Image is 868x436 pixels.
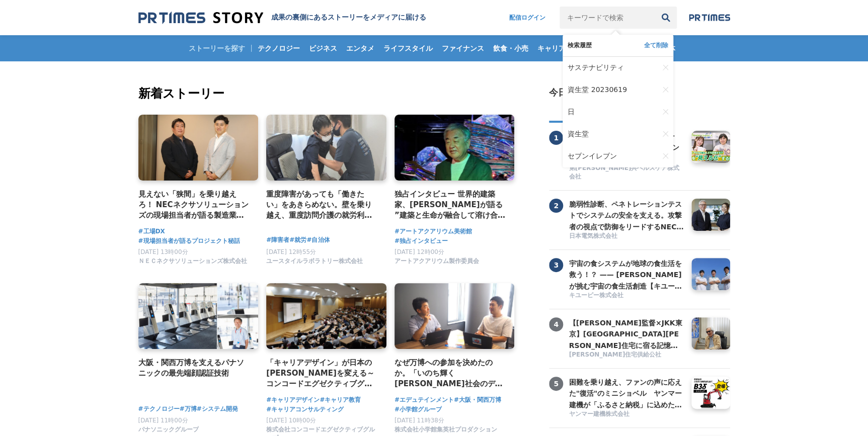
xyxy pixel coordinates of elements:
h3: 宇宙の食システムが地球の食生活を救う！？ —— [PERSON_NAME]が挑む宇宙の食生活創造【キユーピー ミライ研究員】 [569,258,684,292]
a: テクノロジー [254,35,304,61]
span: 日 [568,108,575,117]
span: 資生堂 20230619 [568,85,627,95]
a: ライフスタイル [379,35,437,61]
span: キユーピー株式会社 [569,291,623,300]
span: 1 [549,131,563,145]
button: 全て削除 [644,41,668,50]
a: 第[PERSON_NAME]共ヘルスケア株式会社 [569,164,684,182]
a: 飲食・小売 [489,35,532,61]
a: サステナビリティ [568,57,659,79]
span: ファイナンス [438,44,488,53]
a: 資生堂 20230619 [568,79,659,101]
button: 検索 [655,7,677,29]
a: ユースタイルラボラトリー株式会社 [266,260,363,267]
span: ヤンマー建機株式会社 [569,410,629,418]
span: #アートアクアリウム美術館 [394,227,472,236]
span: 日本電気株式会社 [569,232,617,240]
a: ファイナンス [438,35,488,61]
a: #キャリアコンサルティング [266,405,344,414]
a: キャリア・教育 [533,35,591,61]
a: #就労 [289,235,306,245]
span: [DATE] 12時00分 [394,248,444,255]
span: ビジネス [305,44,341,53]
a: ビジネス [305,35,341,61]
span: 4 [549,317,563,331]
a: 宇宙の食システムが地球の食生活を救う！？ —— [PERSON_NAME]が挑む宇宙の食生活創造【キユーピー ミライ研究員】 [569,258,684,290]
span: サステナビリティ [568,63,624,72]
h2: 新着ストーリー [138,84,517,103]
span: #障害者 [266,235,289,245]
span: ユースタイルラボラトリー株式会社 [266,257,363,266]
span: #万博 [180,404,197,414]
a: セブンイレブン [568,145,659,167]
span: ライフスタイル [379,44,437,53]
a: #独占インタビュー [394,236,448,246]
a: #システム開発 [197,404,238,414]
a: エンタメ [342,35,378,61]
a: #テクノロジー [138,404,180,414]
a: 「キャリアデザイン」が日本の[PERSON_NAME]を変える～コンコードエグゼクティブグループの挑戦 [266,357,378,390]
span: [DATE] 11時38分 [394,417,444,424]
a: #現場担当者が語るプロジェクト秘話 [138,236,240,246]
span: テクノロジー [254,44,304,53]
span: 5 [549,377,563,391]
h3: 困難を乗り越え、ファンの声に応えた"復活"のミニショベル ヤンマー建機が「ふるさと納税」に込めた、ものづくりへの誇りと地域への想い [569,377,684,410]
a: #自治体 [306,235,330,245]
span: 資生堂 [568,130,589,139]
a: 重度障害があっても「働きたい」をあきらめない。壁を乗り越え、重度訪問介護の就労利用を[PERSON_NAME][GEOGRAPHIC_DATA]で実現した経営者の挑戦。 [266,189,378,221]
a: #工場DX [138,227,165,236]
a: 困難を乗り越え、ファンの声に応えた"復活"のミニショベル ヤンマー建機が「ふるさと納税」に込めた、ものづくりへの誇りと地域への想い [569,377,684,409]
a: 【[PERSON_NAME]監督×JKK東京】[GEOGRAPHIC_DATA][PERSON_NAME]住宅に宿る記憶 昭和の暮らしと❝つながり❞が描く、これからの住まいのかたち [569,317,684,350]
a: なぜ万博への参加を決めたのか。「いのち輝く[PERSON_NAME]社会のデザイン」の実現に向けて、エデュテインメントの可能性を追求するプロジェクト。 [394,357,507,390]
a: #キャリア教育 [320,395,361,405]
button: アクセス [549,99,605,123]
a: 日本電気株式会社 [569,232,684,241]
a: ＮＥＣネクサソリューションズ株式会社 [138,260,247,267]
span: [DATE] 11時00分 [138,417,188,424]
span: [DATE] 13時00分 [138,248,188,255]
a: [PERSON_NAME]住宅供給公社 [569,351,684,360]
h4: 大阪・関西万博を支えるパナソニックの最先端顔認証技術 [138,357,251,379]
a: 見えない「狭間」を乗り越えろ！ NECネクサソリューションズの現場担当者が語る製造業のDX成功の秘訣 [138,189,251,221]
span: ＮＥＣネクサソリューションズ株式会社 [138,257,247,266]
span: 2 [549,199,563,213]
span: エンタメ [342,44,378,53]
a: 脆弱性診断、ペネトレーションテストでシステムの安全を支える。攻撃者の視点で防御をリードするNECの「リスクハンティングチーム」 [569,199,684,231]
a: パナソニックグループ [138,428,199,435]
h3: 【[PERSON_NAME]監督×JKK東京】[GEOGRAPHIC_DATA][PERSON_NAME]住宅に宿る記憶 昭和の暮らしと❝つながり❞が描く、これからの住まいのかたち [569,317,684,351]
a: 資生堂 [568,123,659,145]
a: #大阪・関西万博 [454,395,501,405]
h1: 成果の裏側にあるストーリーをメディアに届ける [271,13,426,22]
span: [PERSON_NAME]住宅供給公社 [569,351,662,359]
span: キャリア・教育 [533,44,591,53]
a: 日 [568,101,659,123]
a: キユーピー株式会社 [569,291,684,301]
h3: 脆弱性診断、ペネトレーションテストでシステムの安全を支える。攻撃者の視点で防御をリードするNECの「リスクハンティングチーム」 [569,199,684,232]
span: [DATE] 10時00分 [266,417,316,424]
input: キーワードで検索 [560,7,655,29]
span: 第[PERSON_NAME]共ヘルスケア株式会社 [569,164,684,181]
a: 株式会社小学館集英社プロダクション [394,428,497,435]
span: 飲食・小売 [489,44,532,53]
a: #小学館グループ [394,405,442,414]
span: 3 [549,258,563,272]
span: アートアクアリウム製作委員会 [394,257,479,266]
span: セブンイレブン [568,152,617,161]
a: #エデュテインメント [394,395,454,405]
